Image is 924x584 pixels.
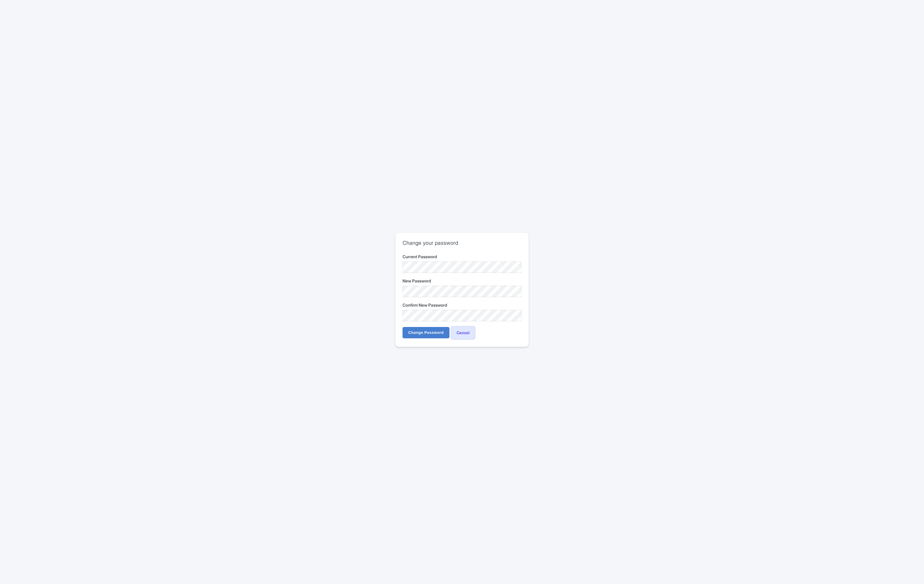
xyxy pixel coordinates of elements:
[403,302,521,308] label: Confirm New Password
[403,240,521,246] h2: Change your password
[403,253,521,260] label: Current Password
[403,278,521,284] label: New Password
[451,326,476,340] a: Cancel
[403,327,449,338] input: Change Password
